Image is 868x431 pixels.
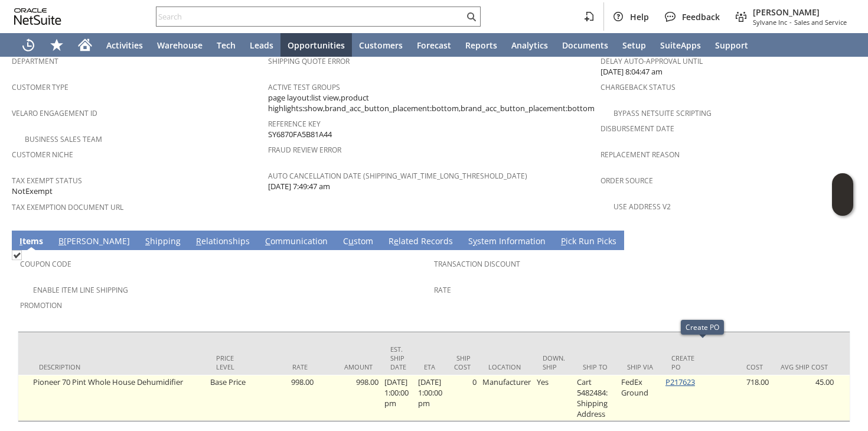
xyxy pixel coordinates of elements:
a: Delay Auto-Approval Until [601,56,703,66]
div: Down. Ship [543,354,565,371]
span: [PERSON_NAME] [753,7,847,18]
a: Relationships [193,235,253,248]
span: Documents [562,40,608,51]
span: S [145,235,150,247]
svg: Home [78,38,92,52]
a: System Information [465,235,549,248]
div: Cost [716,362,763,371]
a: Customers [352,33,410,57]
div: Avg Ship Cost [781,362,828,371]
div: Description [39,362,198,371]
td: [DATE] 1:00:00 pm [381,375,415,421]
span: Reports [465,40,497,51]
a: Bypass NetSuite Scripting [614,108,712,118]
div: Ship Cost [454,354,471,371]
a: Recent Records [14,33,43,57]
a: Tax Exempt Status [12,176,82,186]
span: NotExempt [12,186,53,197]
a: Analytics [504,33,555,57]
a: Documents [555,33,615,57]
span: Forecast [417,40,451,51]
div: Price Level [216,354,243,371]
td: Base Price [207,375,252,421]
td: 45.00 [772,375,837,421]
td: Cart 5482484: Shipping Address [574,375,618,421]
svg: Recent Records [21,38,35,52]
div: Shortcuts [43,33,71,57]
span: page layout:list view,product highlights:show,brand_acc_button_placement:bottom,brand_acc_button_... [268,92,595,114]
svg: logo [14,8,61,25]
a: Reports [458,33,504,57]
a: Fraud Review Error [268,145,341,155]
a: Promotion [20,300,62,310]
a: SuiteApps [653,33,708,57]
img: Checked [12,250,22,260]
td: Manufacturer [479,375,534,421]
span: P [561,235,566,247]
span: [DATE] 8:04:47 am [601,66,663,77]
a: Transaction Discount [434,259,520,269]
span: Customers [359,40,403,51]
div: Create PO [686,322,719,332]
span: C [265,235,270,247]
span: Leads [250,40,273,51]
span: Setup [622,40,646,51]
a: Opportunities [280,33,352,57]
a: Business Sales Team [25,134,102,144]
a: B[PERSON_NAME] [56,235,133,248]
a: Support [708,33,755,57]
a: Warehouse [150,33,210,57]
td: [DATE] 1:00:00 pm [415,375,445,421]
a: Communication [262,235,331,248]
a: Pick Run Picks [558,235,619,248]
span: Sales and Service [794,18,847,27]
span: y [473,235,477,247]
td: Yes [534,375,574,421]
a: Tax Exemption Document URL [12,202,123,212]
a: Order Source [601,176,653,186]
div: Ship Via [627,362,654,371]
a: Department [12,56,58,66]
div: ETA [424,362,436,371]
span: Tech [217,40,236,51]
a: Tech [210,33,243,57]
a: Disbursement Date [601,124,674,134]
span: Opportunities [288,40,345,51]
span: u [348,235,354,247]
div: Create PO [671,354,698,371]
span: Sylvane Inc [753,18,787,27]
div: Est. Ship Date [390,345,406,371]
a: Replacement reason [601,150,680,160]
span: Warehouse [157,40,203,51]
a: Shipping Quote Error [268,56,350,66]
div: Location [488,362,525,371]
a: Related Records [386,235,456,248]
a: P217623 [665,377,695,387]
span: Activities [106,40,143,51]
span: R [196,235,201,247]
td: Pioneer 70 Pint Whole House Dehumidifier [30,375,207,421]
a: Items [17,235,46,248]
span: SuiteApps [660,40,701,51]
td: 998.00 [252,375,316,421]
a: Home [71,33,99,57]
a: Reference Key [268,119,321,129]
td: 0 [445,375,479,421]
a: Customer Niche [12,150,73,160]
span: Analytics [511,40,548,51]
a: Shipping [142,235,184,248]
a: Use Address V2 [614,202,671,212]
a: Setup [615,33,653,57]
span: - [789,18,792,27]
td: 998.00 [316,375,381,421]
a: Chargeback Status [601,82,676,92]
a: Customer Type [12,82,68,92]
span: e [394,235,399,247]
td: 718.00 [707,375,772,421]
div: Rate [260,362,308,371]
a: Activities [99,33,150,57]
input: Search [156,9,464,24]
svg: Search [464,9,478,24]
div: Ship To [583,362,609,371]
a: Coupon Code [20,259,71,269]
